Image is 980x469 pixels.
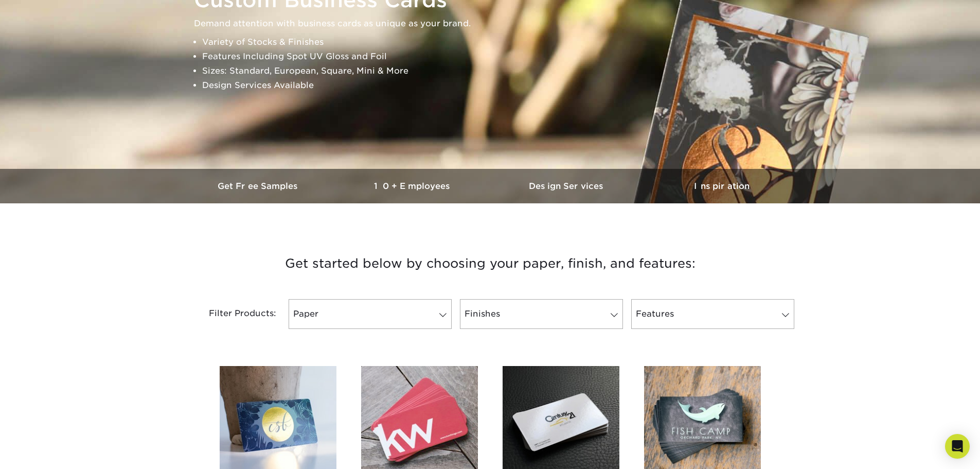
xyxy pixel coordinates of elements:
[289,299,452,329] a: Paper
[645,181,799,191] h3: Inspiration
[182,299,284,329] div: Filter Products:
[189,240,791,287] h3: Get started below by choosing your paper, finish, and features:
[460,299,623,329] a: Finishes
[336,181,490,191] h3: 10+ Employees
[202,78,796,93] li: Design Services Available
[202,64,796,78] li: Sizes: Standard, European, Square, Mini & More
[336,169,490,203] a: 10+ Employees
[631,299,794,329] a: Features
[945,434,970,459] div: Open Intercom Messenger
[182,169,336,203] a: Get Free Samples
[202,49,796,64] li: Features Including Spot UV Gloss and Foil
[182,181,336,191] h3: Get Free Samples
[194,16,796,31] p: Demand attention with business cards as unique as your brand.
[490,169,645,203] a: Design Services
[490,181,645,191] h3: Design Services
[645,169,799,203] a: Inspiration
[202,35,796,49] li: Variety of Stocks & Finishes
